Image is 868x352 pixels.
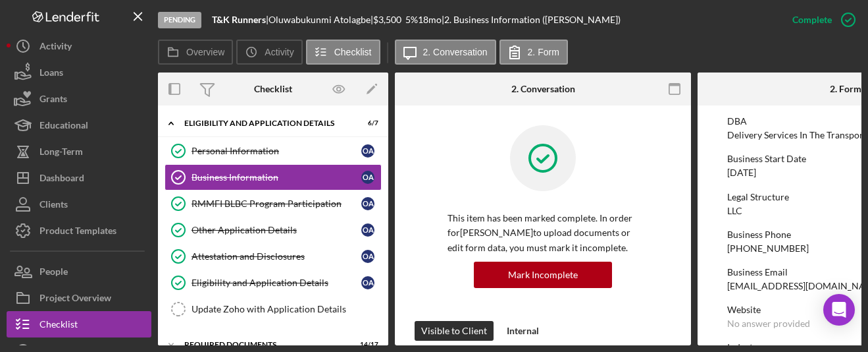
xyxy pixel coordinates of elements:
[423,47,488,57] label: 2. Conversation
[39,112,88,142] div: Educational
[499,40,568,65] button: 2. Form
[165,191,382,217] a: RMMFI BLBC Program ParticipationOA
[165,164,382,191] a: Business InformationOA
[165,217,382,243] a: Other Application DetailsOA
[421,321,487,341] div: Visible to Client
[779,7,861,33] button: Complete
[361,276,374,289] div: O A
[184,341,345,349] div: Required Documents
[7,33,151,59] button: Activity
[212,15,268,25] div: |
[191,304,381,314] div: Update Zoho with Application Details
[508,262,578,288] div: Mark Incomplete
[792,7,832,33] div: Complete
[165,138,382,164] a: Personal InformationOA
[7,218,151,244] button: Product Templates
[7,112,151,138] button: Educational
[373,14,401,25] span: $3,500
[507,321,539,341] div: Internal
[191,251,361,262] div: Attestation and Disclosures
[265,47,294,57] label: Activity
[727,167,756,178] div: [DATE]
[7,311,151,337] button: Checklist
[418,15,442,25] div: 18 mo
[191,198,361,209] div: RMMFI BLBC Program Participation
[165,243,382,270] a: Attestation and DisclosuresOA
[511,84,575,94] div: 2. Conversation
[395,40,496,65] button: 2. Conversation
[191,225,361,235] div: Other Application Details
[727,318,810,329] div: No answer provided
[474,262,612,288] button: Mark Incomplete
[39,258,68,288] div: People
[39,165,84,194] div: Dashboard
[191,172,361,183] div: Business Information
[361,250,374,263] div: O A
[7,138,151,165] button: Long-Term
[7,86,151,112] button: Grants
[355,119,378,127] div: 6 / 7
[184,119,345,127] div: Eligibility and Application Details
[405,15,418,25] div: 5 %
[39,218,116,247] div: Product Templates
[361,144,374,158] div: O A
[7,191,151,218] button: Clients
[355,341,378,349] div: 14 / 17
[334,47,372,57] label: Checklist
[186,47,224,57] label: Overview
[7,59,151,86] button: Loans
[415,321,494,341] button: Visible to Client
[727,206,742,216] div: LLC
[268,15,373,25] div: Oluwabukunmi Atolagbe |
[39,59,63,89] div: Loans
[236,40,302,65] button: Activity
[823,294,855,326] div: Open Intercom Messenger
[7,258,151,285] button: People
[7,285,151,311] button: Project Overview
[361,197,374,210] div: O A
[191,278,361,288] div: Eligibility and Application Details
[165,296,382,322] a: Update Zoho with Application Details
[165,270,382,296] a: Eligibility and Application DetailsOA
[361,171,374,184] div: O A
[254,84,292,94] div: Checklist
[447,211,638,255] p: This item has been marked complete. In order for [PERSON_NAME] to upload documents or edit form d...
[442,15,621,25] div: | 2. Business Information ([PERSON_NAME])
[39,191,68,221] div: Clients
[191,146,361,156] div: Personal Information
[39,86,67,115] div: Grants
[212,14,266,25] b: T&K Runners
[39,33,72,63] div: Activity
[39,138,83,168] div: Long-Term
[306,40,380,65] button: Checklist
[528,47,559,57] label: 2. Form
[158,12,201,28] div: Pending
[7,165,151,191] button: Dashboard
[830,84,861,94] div: 2. Form
[727,243,809,254] div: [PHONE_NUMBER]
[500,321,546,341] button: Internal
[158,40,233,65] button: Overview
[361,223,374,237] div: O A
[39,311,78,341] div: Checklist
[39,285,111,314] div: Project Overview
